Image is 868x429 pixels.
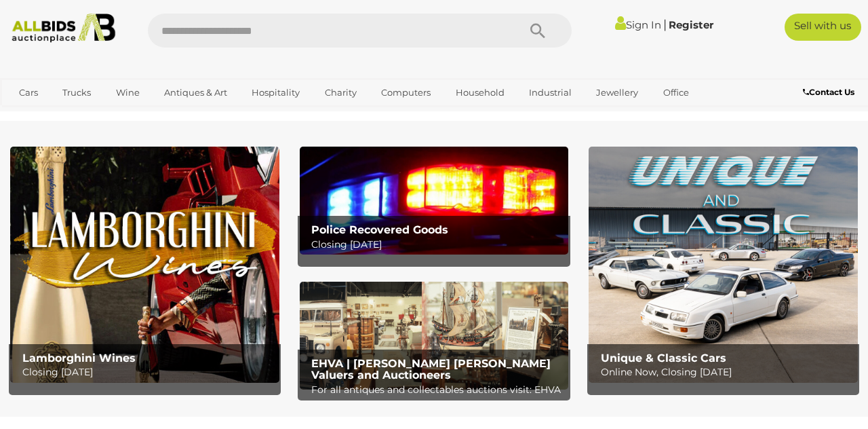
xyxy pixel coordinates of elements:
[22,352,136,365] b: Lamborghini Wines
[520,81,580,104] a: Industrial
[589,147,858,382] img: Unique & Classic Cars
[785,14,861,41] a: Sell with us
[10,81,47,104] a: Cars
[10,104,56,126] a: Sports
[6,14,121,43] img: Allbids.com.au
[372,81,439,104] a: Computers
[311,223,448,236] b: Police Recovered Goods
[62,104,176,126] a: [GEOGRAPHIC_DATA]
[601,364,852,381] p: Online Now, Closing [DATE]
[311,357,551,382] b: EHVA | [PERSON_NAME] [PERSON_NAME] Valuers and Auctioneers
[311,236,563,253] p: Closing [DATE]
[601,352,726,365] b: Unique & Classic Cars
[300,147,569,255] img: Police Recovered Goods
[107,81,149,104] a: Wine
[447,81,513,104] a: Household
[587,81,647,104] a: Jewellery
[22,364,274,381] p: Closing [DATE]
[316,81,366,104] a: Charity
[803,85,858,100] a: Contact Us
[54,81,100,104] a: Trucks
[669,18,713,31] a: Register
[615,18,661,31] a: Sign In
[803,87,854,97] b: Contact Us
[300,282,569,390] a: EHVA | Evans Hastings Valuers and Auctioneers EHVA | [PERSON_NAME] [PERSON_NAME] Valuers and Auct...
[311,381,563,398] p: For all antiques and collectables auctions visit: EHVA
[663,17,667,32] span: |
[155,81,236,104] a: Antiques & Art
[654,81,698,104] a: Office
[300,147,569,255] a: Police Recovered Goods Police Recovered Goods Closing [DATE]
[300,282,569,390] img: EHVA | Evans Hastings Valuers and Auctioneers
[10,147,279,382] a: Lamborghini Wines Lamborghini Wines Closing [DATE]
[504,14,572,48] button: Search
[589,147,858,382] a: Unique & Classic Cars Unique & Classic Cars Online Now, Closing [DATE]
[10,147,279,382] img: Lamborghini Wines
[243,81,309,104] a: Hospitality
